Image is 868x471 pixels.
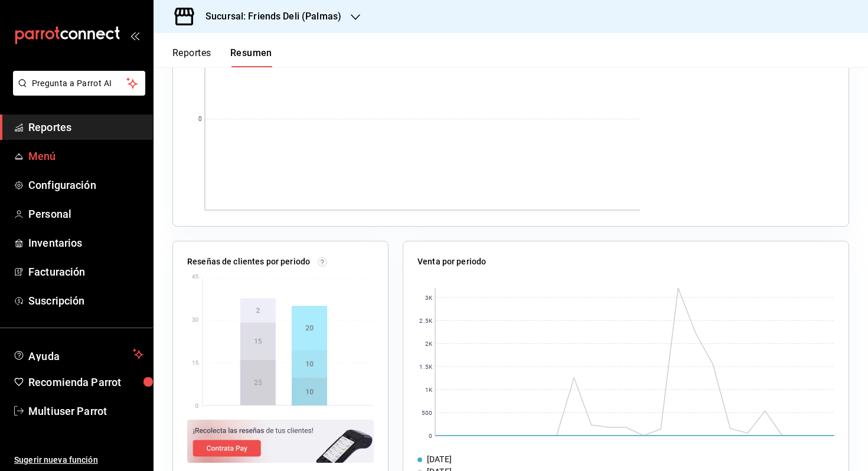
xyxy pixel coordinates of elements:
[425,341,433,347] text: 2K
[28,374,143,390] span: Recomienda Parrot
[172,47,272,67] div: navigation tabs
[28,293,143,309] span: Suscripción
[14,454,143,466] span: Sugerir nueva función
[28,235,143,251] span: Inventarios
[8,86,145,98] a: Pregunta a Parrot AI
[196,9,341,24] h3: Sucursal: Friends Deli (Palmas)
[425,295,433,301] text: 3K
[422,410,432,416] text: 500
[28,347,128,361] span: Ayuda
[28,264,143,280] span: Facturación
[427,453,452,466] div: [DATE]
[425,387,433,393] text: 1K
[28,119,143,135] span: Reportes
[32,77,127,90] span: Pregunta a Parrot AI
[28,148,143,164] span: Menú
[28,206,143,222] span: Personal
[28,403,143,419] span: Multiuser Parrot
[417,256,486,268] p: Venta por periodo
[13,71,145,96] button: Pregunta a Parrot AI
[230,47,272,67] button: Resumen
[130,31,139,40] button: open_drawer_menu
[28,177,143,193] span: Configuración
[419,364,432,370] text: 1.5K
[172,47,211,67] button: Reportes
[429,433,432,439] text: 0
[198,116,202,123] text: 0
[187,256,310,268] p: Reseñas de clientes por periodo
[419,318,432,324] text: 2.5K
